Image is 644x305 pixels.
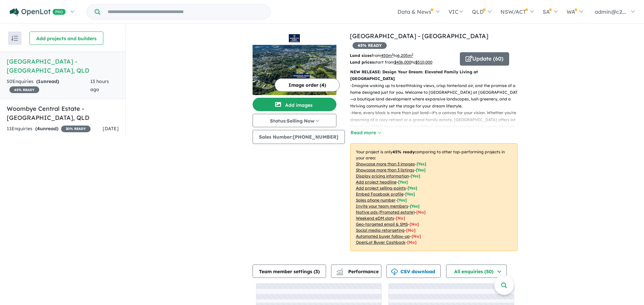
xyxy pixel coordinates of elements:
[7,104,119,122] h5: Woombye Central Estate - [GEOGRAPHIC_DATA] , QLD
[446,264,507,278] button: All enquiries (50)
[392,149,415,154] b: 45 % ready
[407,240,417,245] span: [No]
[102,5,269,19] input: Try estate name, suburb, builder or developer
[353,42,387,49] span: 45 % READY
[412,53,413,56] sup: 2
[386,264,441,278] button: CSV download
[356,240,406,245] u: OpenLot Buyer Cashback
[397,53,413,58] u: 6,205 m
[356,222,408,227] u: Geo-targeted email & SMS
[331,264,381,278] button: Performance
[460,52,509,66] button: Update (60)
[396,216,405,221] span: [No]
[416,210,426,215] span: [No]
[11,36,18,41] img: sort.svg
[356,167,414,172] u: Showcase more than 3 listings
[253,114,336,127] button: Status:Selling Now
[38,78,41,84] span: 1
[350,53,372,58] b: Land sizes
[350,143,518,251] p: Your project is only comparing to other top-performing projects in your area: - - - - - - - - - -...
[350,82,523,110] p: - Imagine waking up to breathtaking views, crisp hinterland air, and the promise of a home design...
[350,69,518,82] p: NEW RELEASE: Design Your Dream: Elevated Family Living at [GEOGRAPHIC_DATA]
[356,192,404,197] u: Embed Facebook profile
[337,269,379,275] span: Performance
[37,126,40,132] span: 4
[35,126,58,132] strong: ( unread)
[416,167,426,172] span: [ Yes ]
[417,161,426,166] span: [ Yes ]
[350,59,455,66] p: start from
[253,264,326,278] button: Team member settings (3)
[356,173,409,178] u: Display pricing information
[406,228,416,233] span: [No]
[30,31,103,45] button: Add projects and builders
[356,228,405,233] u: Social media retargeting
[415,60,432,65] u: $ 510,000
[350,32,488,40] a: [GEOGRAPHIC_DATA] - [GEOGRAPHIC_DATA]
[411,173,420,178] span: [ Yes ]
[405,192,415,197] span: [ Yes ]
[350,109,523,144] p: - Here, every block is more than just land—it's a canvas for your vision. Whether you're dreaming...
[393,53,413,58] span: to
[381,53,393,58] u: 450 m
[350,60,374,65] b: Land prices
[410,222,419,227] span: [No]
[394,60,411,65] u: $ 436,000
[255,34,334,42] img: Windsor Park Estate - Burnside Logo
[7,78,90,94] div: 50 Enquir ies
[412,234,421,239] span: [No]
[36,78,59,84] strong: ( unread)
[391,269,398,275] img: download icon
[356,234,410,239] u: Automated buyer follow-up
[356,210,415,215] u: Native ads (Promoted estate)
[336,269,342,272] img: line-chart.svg
[61,126,91,132] span: 20 % READY
[397,198,407,203] span: [ Yes ]
[315,269,318,275] span: 3
[10,8,66,16] img: Openlot PRO Logo White
[356,161,415,166] u: Showcase more than 3 images
[356,198,395,203] u: Sales phone number
[410,204,420,209] span: [ Yes ]
[356,179,396,184] u: Add project headline
[103,126,119,132] span: [DATE]
[253,130,345,144] button: Sales Number:[PHONE_NUMBER]
[398,179,408,184] span: [ Yes ]
[275,78,340,92] button: Image order (4)
[356,216,394,221] u: Weekend eDM slots
[411,60,432,65] span: to
[408,185,417,190] span: [ Yes ]
[7,57,119,75] h5: [GEOGRAPHIC_DATA] - [GEOGRAPHIC_DATA] , QLD
[90,78,109,92] span: 13 hours ago
[336,271,343,275] img: bar-chart.svg
[350,129,382,137] button: Read more
[253,45,336,95] img: Windsor Park Estate - Burnside
[7,125,91,133] div: 11 Enquir ies
[356,204,408,209] u: Invite your team members
[9,86,39,93] span: 45 % READY
[392,53,393,56] sup: 2
[350,52,455,59] p: from
[253,98,336,111] button: Add images
[356,185,406,190] u: Add project selling-points
[595,8,626,15] span: admin@c2...
[253,31,336,95] a: Windsor Park Estate - Burnside LogoWindsor Park Estate - Burnside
